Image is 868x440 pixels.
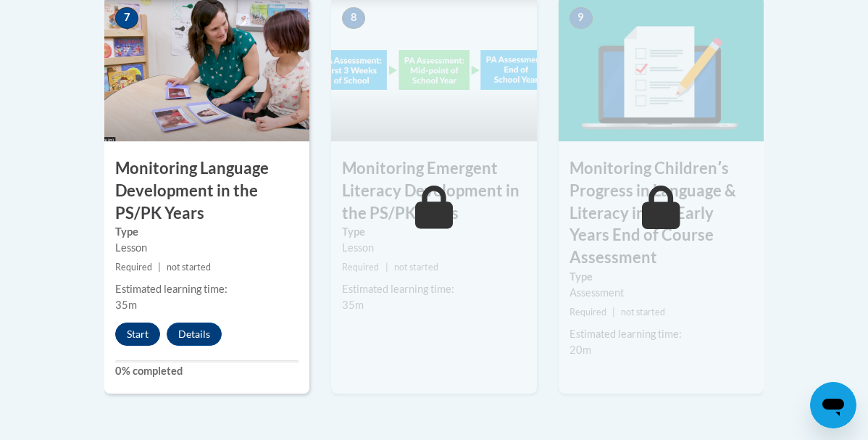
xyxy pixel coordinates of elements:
[394,262,438,273] span: not started
[115,240,299,256] div: Lesson
[810,382,856,428] iframe: Button to launch messaging window
[569,285,753,301] div: Assessment
[621,307,665,317] span: not started
[342,262,379,273] span: Required
[569,7,593,29] span: 9
[569,326,753,342] div: Estimated learning time:
[612,307,615,317] span: |
[342,224,525,240] label: Type
[158,262,161,273] span: |
[342,240,525,256] div: Lesson
[104,157,309,224] h3: Monitoring Language Development in the PS/PK Years
[569,269,753,285] label: Type
[569,344,591,356] span: 20m
[115,281,299,297] div: Estimated learning time:
[559,157,764,269] h3: Monitoring Childrenʹs Progress in Language & Literacy in the Early Years End of Course Assessment
[115,323,160,346] button: Start
[115,7,138,29] span: 7
[115,299,137,311] span: 35m
[167,262,211,273] span: not started
[115,363,299,379] label: 0% completed
[331,157,536,224] h3: Monitoring Emergent Literacy Development in the PS/PK Years
[569,307,606,317] span: Required
[342,299,364,311] span: 35m
[385,262,388,273] span: |
[167,323,222,346] button: Details
[342,281,525,297] div: Estimated learning time:
[342,7,365,29] span: 8
[115,262,152,273] span: Required
[115,224,299,240] label: Type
